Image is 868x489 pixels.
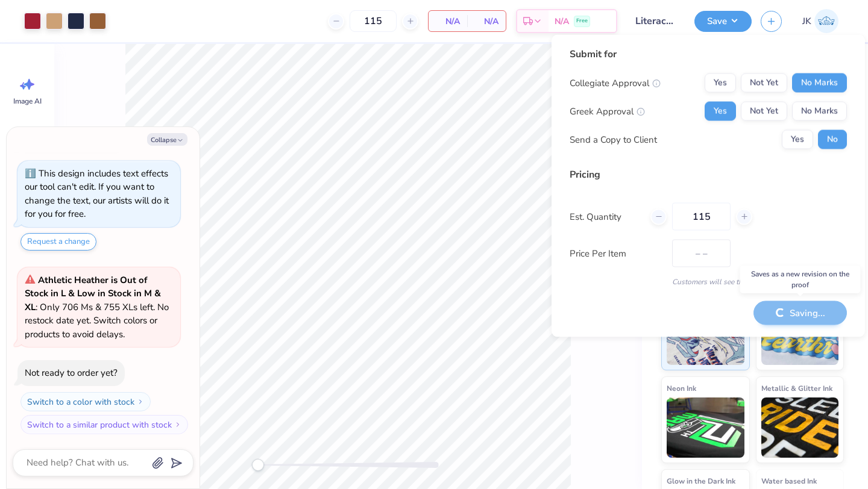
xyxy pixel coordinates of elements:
input: Untitled Design [626,9,685,33]
div: Collegiate Approval [570,76,661,90]
span: Image AI [13,96,42,106]
button: No Marks [792,102,847,121]
label: Est. Quantity [570,210,641,223]
div: Greek Approval [570,104,645,118]
button: Collapse [147,133,187,146]
span: Glow in the Dark Ink [667,475,735,487]
span: JK [802,14,811,28]
div: Accessibility label [252,459,264,471]
span: Water based Ink [761,475,817,487]
span: : Only 706 Ms & 755 XLs left. No restock date yet. Switch colors or products to avoid delays. [25,274,169,340]
button: Request a change [20,233,96,251]
button: Yes [705,102,736,121]
div: Send a Copy to Client [570,132,657,146]
input: – – [350,10,397,32]
button: Yes [782,130,813,149]
button: Yes [705,73,736,93]
span: N/A [555,15,569,28]
span: N/A [474,15,498,28]
button: Not Yet [741,73,787,93]
div: Not ready to order yet? [25,367,118,379]
div: Customers will see this price on HQ. [570,276,847,287]
img: Joshua Kelley [814,9,838,33]
img: Metallic & Glitter Ink [761,397,839,458]
button: No Marks [792,73,847,93]
button: Switch to a color with stock [20,392,151,411]
div: Submit for [570,47,847,61]
label: Price Per Item [570,246,663,260]
span: N/A [436,15,460,28]
a: JK [797,9,844,33]
div: This design includes text effects our tool can't edit. If you want to change the text, our artist... [25,167,169,220]
span: Metallic & Glitter Ink [761,382,832,394]
span: Neon Ink [667,382,696,394]
img: Switch to a similar product with stock [174,421,181,428]
strong: Athletic Heather is Out of Stock in L & Low in Stock in M & XL [25,274,161,313]
img: Switch to a color with stock [137,398,144,405]
span: Free [576,17,588,25]
div: Pricing [570,167,847,182]
button: Save [694,11,752,32]
button: Not Yet [741,102,787,121]
button: Switch to a similar product with stock [20,415,188,434]
div: Saves as a new revision on the proof [740,266,861,293]
img: Neon Ink [667,397,744,458]
button: No [818,130,847,149]
input: – – [672,203,731,231]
